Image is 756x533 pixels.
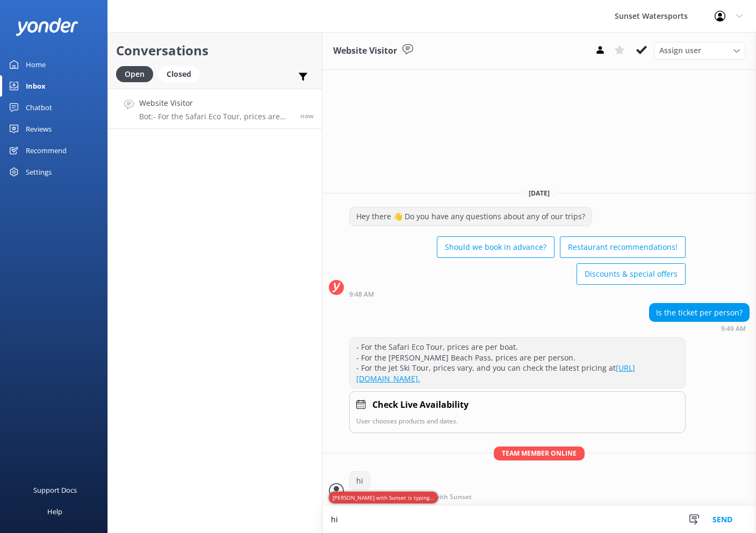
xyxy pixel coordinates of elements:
div: Closed [159,66,199,82]
span: [DATE] [522,189,556,198]
div: Inbox [26,75,46,97]
button: Should we book in advance? [437,236,555,258]
div: Help [47,501,62,522]
a: Open [116,68,159,80]
p: [PERSON_NAME] with Sunset is typing... [329,492,438,503]
div: 08:49am 13-Aug-2025 (UTC -05:00) America/Cancun [649,325,750,332]
textarea: hi [322,506,756,533]
h2: Conversations [116,40,314,61]
a: [URL][DOMAIN_NAME]. [356,363,635,384]
strong: 9:48 AM [349,291,374,298]
span: 08:49am 13-Aug-2025 (UTC -05:00) America/Cancun [300,111,314,120]
div: hi [350,472,370,490]
div: Home [26,54,46,75]
div: Settings [26,161,52,183]
img: yonder-white-logo.png [16,18,78,35]
div: 08:48am 13-Aug-2025 (UTC -05:00) America/Cancun [349,290,686,298]
div: Assign User [654,42,745,59]
h4: Check Live Availability [372,398,469,412]
button: Restaurant recommendations! [560,236,686,258]
a: Website VisitorBot:- For the Safari Eco Tour, prices are per boat. - For the [PERSON_NAME] Beach ... [108,89,322,129]
strong: 9:49 AM [721,326,746,332]
div: Open [116,66,153,82]
p: Bot: - For the Safari Eco Tour, prices are per boat. - For the [PERSON_NAME] Beach Pass, prices a... [139,112,292,121]
div: Recommend [26,140,67,161]
span: Team member online [494,446,585,460]
p: User chooses products and dates. [356,416,679,426]
span: Assign user [659,45,701,56]
a: Closed [159,68,205,80]
div: Hey there 👋 Do you have any questions about any of our trips? [350,207,592,226]
button: Discounts & special offers [577,263,686,285]
button: Send [702,506,743,533]
div: Support Docs [33,479,77,501]
div: - For the Safari Eco Tour, prices are per boat. - For the [PERSON_NAME] Beach Pass, prices are pe... [350,338,685,387]
div: Reviews [26,118,52,140]
div: Chatbot [26,97,52,118]
div: Is the ticket per person? [650,304,749,322]
h4: Website Visitor [139,97,292,109]
h3: Website Visitor [333,44,397,58]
